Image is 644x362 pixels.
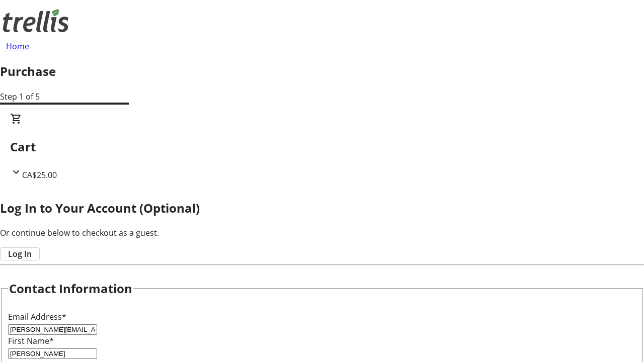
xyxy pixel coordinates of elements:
label: First Name* [8,335,54,346]
h2: Contact Information [9,280,132,298]
label: Email Address* [8,311,66,322]
div: CartCA$25.00 [10,113,634,181]
span: CA$25.00 [22,169,57,180]
span: Log In [8,248,32,260]
h2: Cart [10,138,634,156]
